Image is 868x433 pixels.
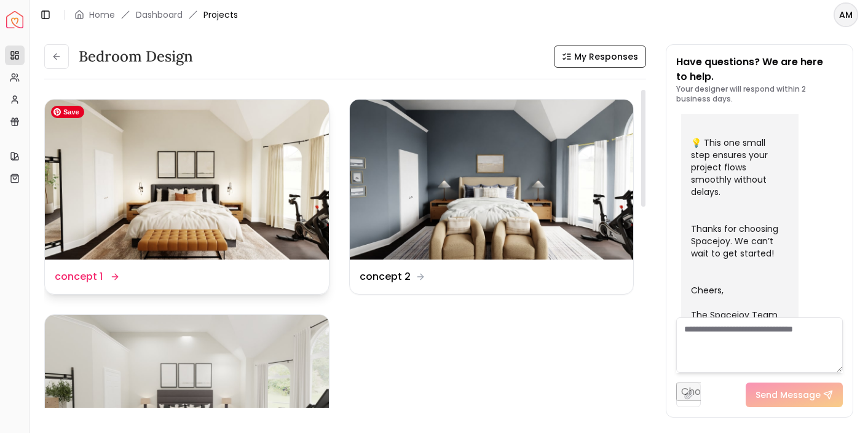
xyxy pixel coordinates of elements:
[349,99,634,295] a: concept 2concept 2
[350,100,634,260] img: concept 2
[89,9,115,21] a: Home
[55,269,103,284] dd: concept 1
[574,50,638,63] span: My Responses
[6,11,23,28] a: Spacejoy
[44,99,329,295] a: concept 1concept 1
[676,84,843,104] p: Your designer will respond within 2 business days.
[51,106,84,118] span: Save
[136,9,183,21] a: Dashboard
[74,9,238,21] nav: breadcrumb
[835,4,857,26] span: AM
[834,2,858,27] button: AM
[45,100,329,260] img: concept 1
[360,269,411,284] dd: concept 2
[203,9,238,21] span: Projects
[554,46,646,68] button: My Responses
[676,55,843,84] p: Have questions? We are here to help.
[6,11,23,28] img: Spacejoy Logo
[79,47,193,66] h3: Bedroom design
